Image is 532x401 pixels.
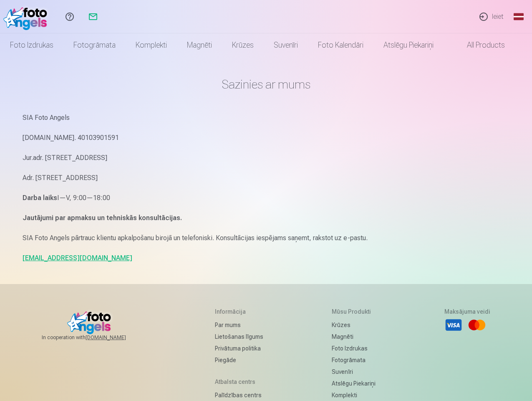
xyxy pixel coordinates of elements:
[215,307,263,316] h5: Informācija
[215,331,263,343] a: Lietošanas līgums
[264,33,308,57] a: Suvenīri
[23,112,510,124] p: SIA Foto Angels
[23,172,510,184] p: Adr. [STREET_ADDRESS]
[23,232,510,244] p: SIA Foto Angels pārtrauc klientu apkalpošanu birojā un telefoniski. Konsultācijas iespējams saņem...
[23,194,57,202] strong: Darba laiks
[23,77,510,92] h1: Sazinies ar mums
[332,389,376,401] a: Komplekti
[308,33,373,57] a: Foto kalendāri
[215,378,263,386] h5: Atbalsta centrs
[23,214,182,222] strong: Jautājumi par apmaksu un tehniskās konsultācijas.
[332,307,376,316] h5: Mūsu produkti
[444,33,515,57] a: All products
[63,33,126,57] a: Fotogrāmata
[23,254,132,262] a: [EMAIL_ADDRESS][DOMAIN_NAME]
[222,33,264,57] a: Krūzes
[215,389,263,401] a: Palīdzības centrs
[126,33,177,57] a: Komplekti
[215,354,263,366] a: Piegāde
[332,343,376,354] a: Foto izdrukas
[23,132,510,144] p: [DOMAIN_NAME]. 40103901591
[86,334,146,341] a: [DOMAIN_NAME]
[332,378,376,389] a: Atslēgu piekariņi
[444,307,490,316] h5: Maksājuma veidi
[332,366,376,378] a: Suvenīri
[215,343,263,354] a: Privātuma politika
[468,316,486,334] li: Mastercard
[3,3,51,30] img: /fa1
[42,334,146,341] span: In cooperation with
[332,331,376,343] a: Magnēti
[23,192,510,204] p: I—V, 9:00—18:00
[332,319,376,331] a: Krūzes
[373,33,444,57] a: Atslēgu piekariņi
[332,354,376,366] a: Fotogrāmata
[215,319,263,331] a: Par mums
[444,316,463,334] li: Visa
[23,152,510,164] p: Jur.adr. [STREET_ADDRESS]
[177,33,222,57] a: Magnēti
